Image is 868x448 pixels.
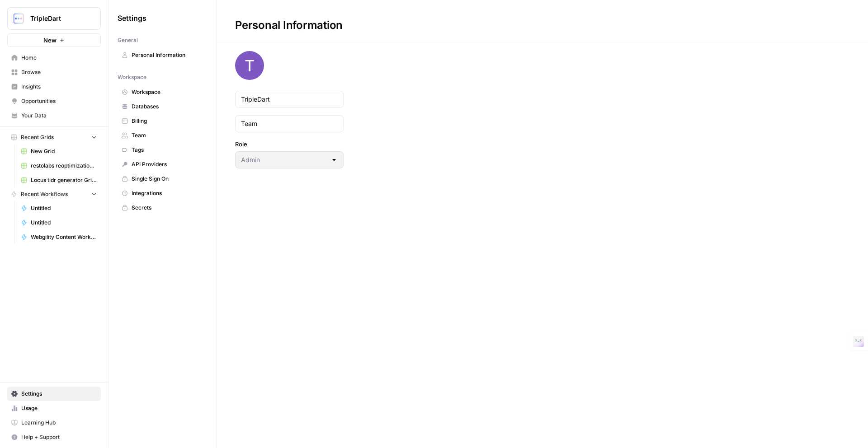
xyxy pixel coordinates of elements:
a: Learning Hub [7,415,101,430]
span: Untitled [31,219,97,227]
span: Team [132,131,203,140]
a: Billing [118,114,208,128]
span: Secrets [132,204,203,212]
button: Recent Workflows [7,187,101,201]
a: Workspace [118,85,208,99]
span: Help + Support [21,433,97,441]
a: Usage [7,401,101,415]
span: API Providers [132,160,203,168]
span: Billing [132,117,203,125]
span: New [43,36,57,45]
a: Untitled [17,215,101,230]
span: Usage [21,404,97,412]
a: Single Sign On [118,172,208,186]
span: Recent Grids [21,133,54,141]
a: Settings [7,387,101,401]
span: Databases [132,103,203,111]
a: Integrations [118,186,208,201]
span: Untitled [31,204,97,212]
a: Databases [118,99,208,114]
a: Secrets [118,201,208,215]
span: Personal Information [132,51,203,59]
a: Home [7,51,101,65]
a: API Providers [118,157,208,172]
a: New Grid [17,144,101,159]
span: Settings [118,13,146,23]
a: Webgility Content Workflow [17,230,101,244]
a: restolabs reoptimizations aug [17,159,101,173]
a: Browse [7,65,101,79]
span: General [118,36,138,44]
a: Opportunities [7,94,101,108]
a: Untitled [17,201,101,215]
span: Workspace [118,73,146,81]
span: restolabs reoptimizations aug [31,162,97,170]
button: Workspace: TripleDart [7,7,101,30]
a: Locus tldr generator Grid (3) [17,173,101,187]
button: Recent Grids [7,131,101,144]
span: Single Sign On [132,175,203,183]
span: New Grid [31,147,97,155]
button: Help + Support [7,430,101,444]
img: avatar [235,51,264,80]
span: Locus tldr generator Grid (3) [31,176,97,184]
span: Browse [21,68,97,76]
span: Tags [132,146,203,154]
a: Tags [118,143,208,157]
a: Insights [7,79,101,94]
div: Personal Information [217,18,361,33]
label: Role [235,140,344,149]
a: Personal Information [118,48,208,62]
span: Opportunities [21,97,97,105]
span: Recent Workflows [21,190,68,198]
img: TripleDart Logo [10,10,27,27]
span: Your Data [21,112,97,120]
button: New [7,33,101,47]
span: Learning Hub [21,419,97,427]
span: TripleDart [30,14,85,23]
span: Workspace [132,88,203,96]
span: Integrations [132,189,203,197]
span: Webgility Content Workflow [31,233,97,241]
a: Your Data [7,108,101,123]
span: Insights [21,83,97,91]
span: Settings [21,390,97,398]
span: Home [21,54,97,62]
a: Team [118,128,208,143]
